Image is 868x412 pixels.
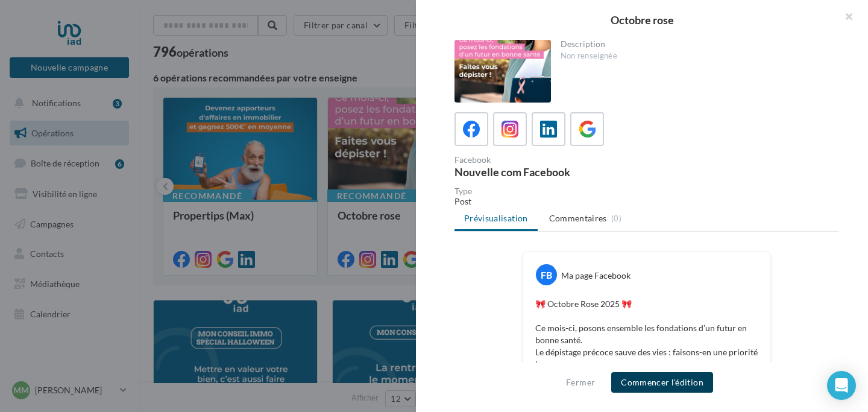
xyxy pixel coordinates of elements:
[454,187,839,195] div: Type
[536,264,557,285] div: FB
[435,14,849,25] div: Octobre rose
[454,166,642,177] div: Nouvelle com Facebook
[561,40,830,48] div: Description
[454,195,839,208] div: Post
[611,372,713,393] button: Commencer l'édition
[454,156,642,164] div: Facebook
[561,375,600,390] button: Fermer
[549,212,607,224] span: Commentaires
[827,371,856,400] div: Open Intercom Messenger
[611,214,621,223] span: (0)
[561,51,830,62] div: Non renseignée
[561,270,631,282] div: Ma page Facebook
